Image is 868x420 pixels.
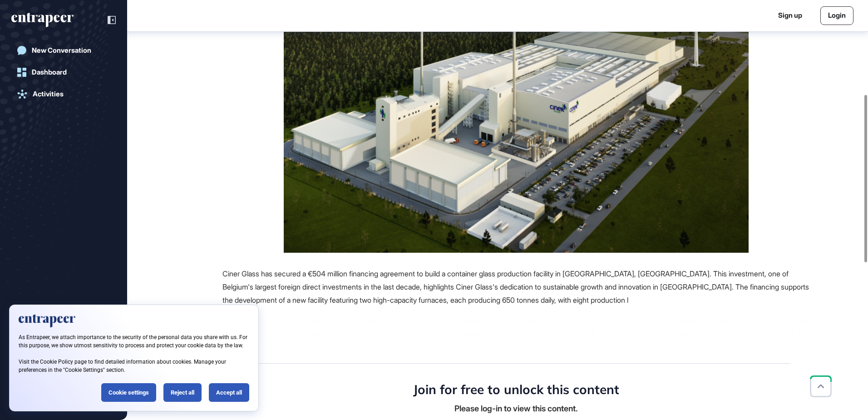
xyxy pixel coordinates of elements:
div: entrapeer-logo [11,13,74,27]
div: Dashboard [32,68,67,76]
span: Ciner Glass has secured a €504 million financing agreement to build a container glass production ... [222,269,809,305]
div: Please log-in to view this content. [454,403,578,414]
div: New Conversation [32,46,91,55]
div: Activities [33,90,64,98]
a: Sign up [778,10,802,21]
a: Login [820,6,853,25]
h4: Join for free to unlock this content [413,382,619,397]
